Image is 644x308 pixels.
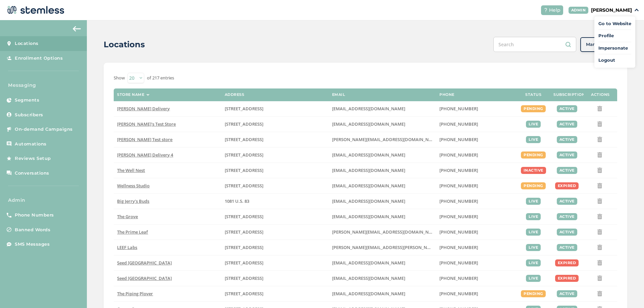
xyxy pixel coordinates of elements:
[525,93,541,97] label: Status
[117,260,172,266] span: Seed [GEOGRAPHIC_DATA]
[117,229,148,235] span: The Prime Leaf
[225,152,325,158] label: 17523 Ventura Boulevard
[332,168,433,173] label: vmrobins@gmail.com
[225,245,325,250] label: 1785 South Main Street
[439,167,478,173] span: [PHONE_NUMBER]
[225,167,263,173] span: [STREET_ADDRESS]
[549,7,560,14] span: Help
[439,213,478,220] span: [PHONE_NUMBER]
[225,244,263,250] span: [STREET_ADDRESS]
[439,198,478,204] span: [PHONE_NUMBER]
[439,106,513,112] label: (818) 561-0790
[117,152,173,158] span: [PERSON_NAME] Delivery 4
[332,229,439,235] span: [PERSON_NAME][EMAIL_ADDRESS][DOMAIN_NAME]
[332,245,433,250] label: josh.bowers@leefca.com
[15,55,63,62] span: Enrollment Options
[598,57,631,64] a: Logout
[439,275,513,281] label: (617) 553-5922
[332,152,433,158] label: arman91488@gmail.com
[117,198,149,204] span: Big Jerry's Buds
[225,121,263,127] span: [STREET_ADDRESS]
[439,183,478,189] span: [PHONE_NUMBER]
[332,198,433,204] label: info@bigjerrysbuds.com
[332,275,433,281] label: info@bostonseeds.com
[225,106,325,112] label: 17523 Ventura Boulevard
[117,152,218,158] label: Hazel Delivery 4
[117,183,218,189] label: Wellness Studio
[15,170,49,177] span: Conversations
[332,93,345,97] label: Email
[147,75,174,81] label: of 217 entries
[15,112,43,118] span: Subscribers
[73,26,81,32] img: icon-arrow-back-accent-c549486e.svg
[598,45,631,52] span: Impersonate
[439,168,513,173] label: (269) 929-8463
[439,260,478,266] span: [PHONE_NUMBER]
[439,245,513,250] label: (707) 513-9697
[439,244,478,250] span: [PHONE_NUMBER]
[332,229,433,235] label: john@theprimeleaf.com
[332,291,405,297] span: [EMAIL_ADDRESS][DOMAIN_NAME]
[332,244,474,250] span: [PERSON_NAME][EMAIL_ADDRESS][PERSON_NAME][DOMAIN_NAME]
[332,260,433,266] label: team@seedyourhead.com
[439,198,513,204] label: (580) 539-1118
[332,106,433,112] label: arman91488@gmail.com
[557,244,577,251] div: active
[225,183,325,189] label: 123 Main Street
[117,275,218,281] label: Seed Boston
[439,93,454,97] label: Phone
[555,182,579,189] div: expired
[439,275,478,281] span: [PHONE_NUMBER]
[332,214,433,220] label: dexter@thegroveca.com
[526,259,541,266] div: live
[225,121,325,127] label: 123 East Main Street
[117,260,218,266] label: Seed Portland
[117,121,218,127] label: Brian's Test Store
[225,198,249,204] span: 1081 U.S. 83
[117,106,170,112] span: [PERSON_NAME] Delivery
[225,291,263,297] span: [STREET_ADDRESS]
[117,167,145,173] span: The Well Nest
[610,276,644,308] iframe: Chat Widget
[15,97,39,104] span: Segments
[225,168,325,173] label: 1005 4th Avenue
[521,105,546,112] div: pending
[557,151,577,159] div: active
[598,20,631,27] a: Go to Website
[117,229,218,235] label: The Prime Leaf
[332,137,433,142] label: swapnil@stemless.co
[15,212,54,219] span: Phone Numbers
[225,213,263,220] span: [STREET_ADDRESS]
[439,137,513,142] label: (503) 332-4545
[332,121,433,127] label: brianashen@gmail.com
[332,198,405,204] span: [EMAIL_ADDRESS][DOMAIN_NAME]
[225,291,325,297] label: 10 Main Street
[584,88,617,101] th: Actions
[117,198,218,204] label: Big Jerry's Buds
[544,8,548,12] img: icon-help-white-03924b79.svg
[598,33,631,39] a: Profile
[117,245,218,250] label: LEEF Labs
[15,126,73,133] span: On-demand Campaigns
[225,229,325,235] label: 4120 East Speedway Boulevard
[225,198,325,204] label: 1081 U.S. 83
[15,40,39,47] span: Locations
[225,137,325,142] label: 5241 Center Boulevard
[439,152,478,158] span: [PHONE_NUMBER]
[557,105,577,112] div: active
[117,121,176,127] span: [PERSON_NAME]'s Test Store
[15,241,50,248] span: SMS Messages
[557,213,577,220] div: active
[5,3,64,17] img: logo-dark-0685b13c.svg
[332,213,405,220] span: [EMAIL_ADDRESS][DOMAIN_NAME]
[332,167,405,173] span: [EMAIL_ADDRESS][DOMAIN_NAME]
[225,152,263,158] span: [STREET_ADDRESS]
[146,94,150,96] img: icon-sort-1e1d7615.svg
[117,214,218,220] label: The Grove
[15,141,47,147] span: Automations
[15,227,50,233] span: Banned Words
[117,93,144,97] label: Store name
[580,37,627,52] button: Manage Groups
[225,260,325,266] label: 553 Congress Street
[225,136,263,142] span: [STREET_ADDRESS]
